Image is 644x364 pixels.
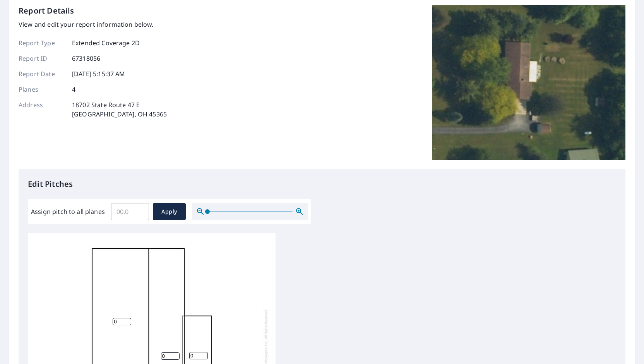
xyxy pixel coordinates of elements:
[72,38,140,48] p: Extended Coverage 2D
[72,69,125,79] p: [DATE] 5:15:37 AM
[19,54,65,63] p: Report ID
[159,207,180,217] span: Apply
[19,100,65,119] p: Address
[72,85,75,94] p: 4
[28,178,616,190] p: Edit Pitches
[72,54,100,63] p: 67318056
[19,85,65,94] p: Planes
[19,69,65,79] p: Report Date
[72,100,167,119] p: 18702 State Route 47 E [GEOGRAPHIC_DATA], OH 45365
[111,201,149,222] input: 00.0
[19,38,65,48] p: Report Type
[432,5,625,160] img: Top image
[153,203,186,220] button: Apply
[31,207,105,216] label: Assign pitch to all planes
[19,20,167,29] p: View and edit your report information below.
[19,5,74,17] p: Report Details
